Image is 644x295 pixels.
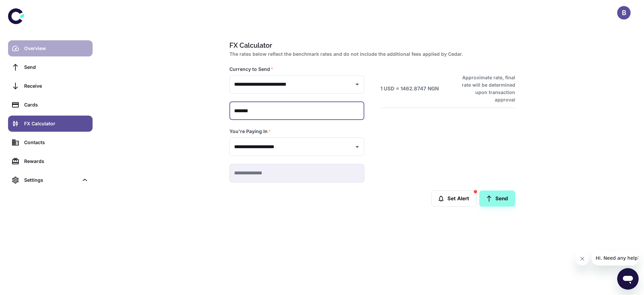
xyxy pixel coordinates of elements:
[229,66,273,73] label: Currency to Send
[617,268,639,290] iframe: Button to launch messaging window
[8,97,93,113] a: Cards
[454,74,515,103] h6: Approximate rate, final rate will be determined upon transaction approval
[24,176,78,184] div: Settings
[353,142,362,152] button: Open
[576,252,589,265] iframe: Close message
[431,191,477,207] button: Set Alert
[380,85,439,93] h6: 1 USD = 1462.8747 NGN
[592,251,639,265] iframe: Message from company
[24,82,89,90] div: Receive
[24,101,89,109] div: Cards
[8,40,93,56] a: Overview
[8,78,93,94] a: Receive
[8,116,93,132] a: FX Calculator
[229,40,513,50] h1: FX Calculator
[24,120,89,127] div: FX Calculator
[24,64,89,71] div: Send
[229,128,271,135] label: You're Paying In
[24,45,89,52] div: Overview
[4,5,48,10] span: Hi. Need any help?
[24,139,89,146] div: Contacts
[353,80,362,89] button: Open
[8,153,93,169] a: Rewards
[479,191,515,207] a: Send
[24,158,89,165] div: Rewards
[617,6,631,19] button: B
[8,172,93,188] div: Settings
[8,134,93,151] a: Contacts
[8,59,93,75] a: Send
